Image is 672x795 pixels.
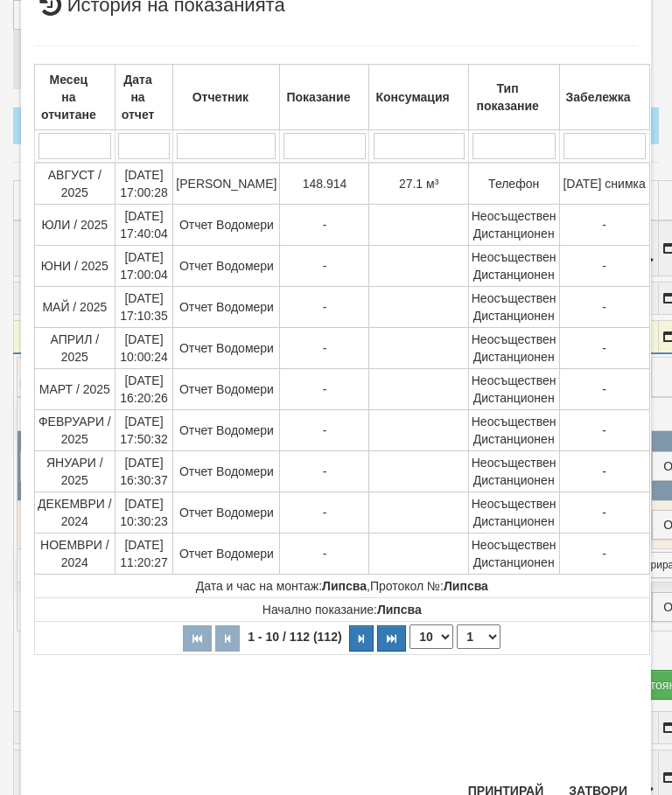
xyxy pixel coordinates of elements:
td: Неосъществен Дистанционен [468,492,559,533]
span: - [323,506,327,520]
td: Отчет Водомери [173,410,280,451]
td: Отчет Водомери [173,451,280,492]
td: Неосъществен Дистанционен [468,287,559,328]
b: Консумация [375,90,449,104]
td: НОЕМВРИ / 2024 [35,533,115,575]
span: - [323,423,327,437]
span: - [323,259,327,273]
span: [DATE] снимка [563,177,645,191]
span: - [602,300,606,314]
td: Неосъществен Дистанционен [468,246,559,287]
td: Неосъществен Дистанционен [468,533,559,575]
td: [DATE] 17:40:04 [115,205,173,246]
td: ЮЛИ / 2025 [35,205,115,246]
td: Отчет Водомери [173,369,280,410]
td: , [35,575,650,598]
b: Отчетник [192,90,248,104]
td: Неосъществен Дистанционен [468,369,559,410]
span: - [323,341,327,355]
span: Начално показание: [262,603,422,617]
th: Консумация: No sort applied, activate to apply an ascending sort [369,65,468,130]
td: ДЕКЕМВРИ / 2024 [35,492,115,533]
span: - [602,341,606,355]
span: - [323,547,327,561]
span: - [602,423,606,437]
span: - [323,300,327,314]
td: Отчет Водомери [173,492,280,533]
td: ФЕВРУАРИ / 2025 [35,410,115,451]
span: - [323,218,327,232]
span: - [602,506,606,520]
td: [DATE] 16:30:37 [115,451,173,492]
b: Тип показание [476,81,538,113]
button: Предишна страница [215,625,240,652]
span: Дата и час на монтаж: [196,579,367,593]
td: Неосъществен Дистанционен [468,328,559,369]
b: Дата на отчет [122,73,155,122]
span: - [602,464,606,478]
td: Неосъществен Дистанционен [468,205,559,246]
td: [DATE] 17:10:35 [115,287,173,328]
th: Тип показание: No sort applied, activate to apply an ascending sort [468,65,559,130]
td: Телефон [468,163,559,205]
td: Неосъществен Дистанционен [468,410,559,451]
span: 1 - 10 / 112 (112) [243,630,346,644]
td: [DATE] 11:20:27 [115,533,173,575]
td: Неосъществен Дистанционен [468,451,559,492]
button: Първа страница [183,625,212,652]
td: Отчет Водомери [173,287,280,328]
strong: Липсва [444,579,488,593]
span: 27.1 м³ [399,177,438,191]
td: Отчет Водомери [173,246,280,287]
td: [PERSON_NAME] [173,163,280,205]
td: ЮНИ / 2025 [35,246,115,287]
span: - [323,464,327,478]
button: Последна страница [377,625,406,652]
td: МАЙ / 2025 [35,287,115,328]
span: - [323,382,327,396]
td: [DATE] 10:30:23 [115,492,173,533]
span: - [602,382,606,396]
td: Отчет Водомери [173,328,280,369]
td: [DATE] 17:00:04 [115,246,173,287]
button: Следваща страница [349,625,374,652]
span: - [602,259,606,273]
td: [DATE] 10:00:24 [115,328,173,369]
strong: Липсва [377,603,422,617]
span: Протокол №: [370,579,488,593]
select: Страница номер [457,624,500,649]
th: Отчетник: No sort applied, activate to apply an ascending sort [173,65,280,130]
b: Месец на отчитане [41,73,96,122]
td: [DATE] 16:20:26 [115,369,173,410]
b: Показание [286,90,350,104]
td: ЯНУАРИ / 2025 [35,451,115,492]
td: МАРТ / 2025 [35,369,115,410]
select: Брой редове на страница [409,624,453,649]
th: Забележка: No sort applied, activate to apply an ascending sort [559,65,649,130]
td: АПРИЛ / 2025 [35,328,115,369]
td: АВГУСТ / 2025 [35,163,115,205]
th: Месец на отчитане: No sort applied, activate to apply an ascending sort [35,65,115,130]
td: Отчет Водомери [173,533,280,575]
td: Отчет Водомери [173,205,280,246]
b: Забележка [566,90,631,104]
span: 148.914 [303,177,347,191]
strong: Липсва [322,579,367,593]
td: [DATE] 17:00:28 [115,163,173,205]
td: [DATE] 17:50:32 [115,410,173,451]
th: Показание: No sort applied, activate to apply an ascending sort [280,65,369,130]
span: - [602,547,606,561]
th: Дата на отчет: No sort applied, activate to apply an ascending sort [115,65,173,130]
span: - [602,218,606,232]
